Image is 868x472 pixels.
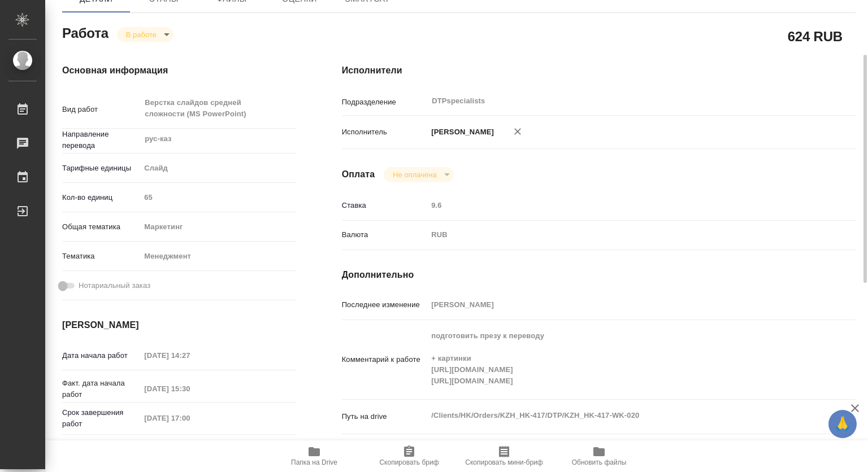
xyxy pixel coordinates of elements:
[427,197,813,213] input: Пустое поле
[140,381,239,397] input: Пустое поле
[291,458,337,466] span: Папка на Drive
[552,440,646,472] button: Обновить файлы
[62,22,108,42] h2: Работа
[572,458,627,466] span: Обновить файлы
[833,412,852,436] span: 🙏
[62,378,140,400] p: Факт. дата начала работ
[62,104,140,115] p: Вид работ
[62,129,140,151] p: Направление перевода
[62,350,140,361] p: Дата начала работ
[140,247,296,266] div: Менеджмент
[427,126,494,138] p: [PERSON_NAME]
[828,410,857,438] button: 🙏
[384,167,453,182] div: В работе
[62,64,297,77] h4: Основная информация
[140,189,296,206] input: Пустое поле
[788,27,843,46] h2: 624 RUB
[62,163,140,174] p: Тарифные единицы
[267,440,362,472] button: Папка на Drive
[379,458,439,466] span: Скопировать бриф
[140,347,239,364] input: Пустое поле
[342,229,428,241] p: Валюта
[389,170,440,180] button: Не оплачена
[465,458,542,466] span: Скопировать мини-бриф
[427,326,813,391] textarea: подготовить презу к переводу + картинки [URL][DOMAIN_NAME] [URL][DOMAIN_NAME]
[342,126,428,138] p: Исполнитель
[140,217,296,237] div: Маркетинг
[427,406,813,425] textarea: /Clients/HK/Orders/KZH_HK-417/DTP/KZH_HK-417-WK-020
[427,225,813,244] div: RUB
[427,296,813,313] input: Пустое поле
[342,200,428,211] p: Ставка
[342,354,428,365] p: Комментарий к работе
[117,27,173,42] div: В работе
[62,318,297,332] h4: [PERSON_NAME]
[457,440,552,472] button: Скопировать мини-бриф
[342,268,856,282] h4: Дополнительно
[362,440,457,472] button: Скопировать бриф
[140,410,239,426] input: Пустое поле
[79,280,150,291] span: Нотариальный заказ
[140,159,296,178] div: Слайд
[62,251,140,262] p: Тематика
[505,119,530,144] button: Удалить исполнителя
[342,411,428,422] p: Путь на drive
[62,192,140,203] p: Кол-во единиц
[123,30,160,40] button: В работе
[62,221,140,233] p: Общая тематика
[342,97,428,108] p: Подразделение
[342,64,856,77] h4: Исполнители
[342,299,428,311] p: Последнее изменение
[62,407,140,430] p: Срок завершения работ
[342,168,375,181] h4: Оплата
